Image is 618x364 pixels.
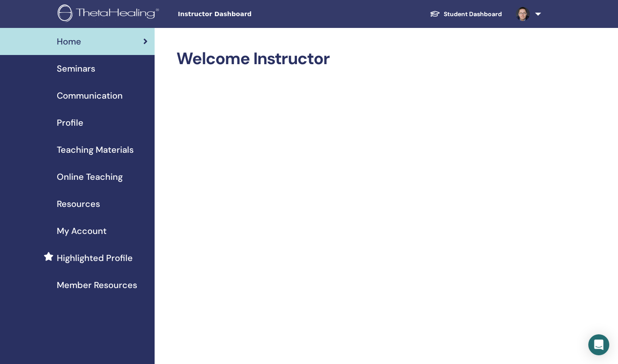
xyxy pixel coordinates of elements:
span: Seminars [57,62,95,75]
span: Home [57,35,81,48]
span: Teaching Materials [57,143,134,156]
div: Open Intercom Messenger [588,334,609,355]
span: Online Teaching [57,170,123,183]
h2: Welcome Instructor [176,49,539,69]
span: Highlighted Profile [57,251,133,264]
span: Resources [57,197,100,210]
span: My Account [57,224,107,237]
span: Profile [57,116,83,129]
img: graduation-cap-white.svg [430,10,440,17]
span: Communication [57,89,123,102]
a: Student Dashboard [423,6,509,22]
img: default.jpg [516,7,530,21]
span: Member Resources [57,278,137,292]
img: logo.png [58,4,162,24]
span: Instructor Dashboard [178,10,309,19]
